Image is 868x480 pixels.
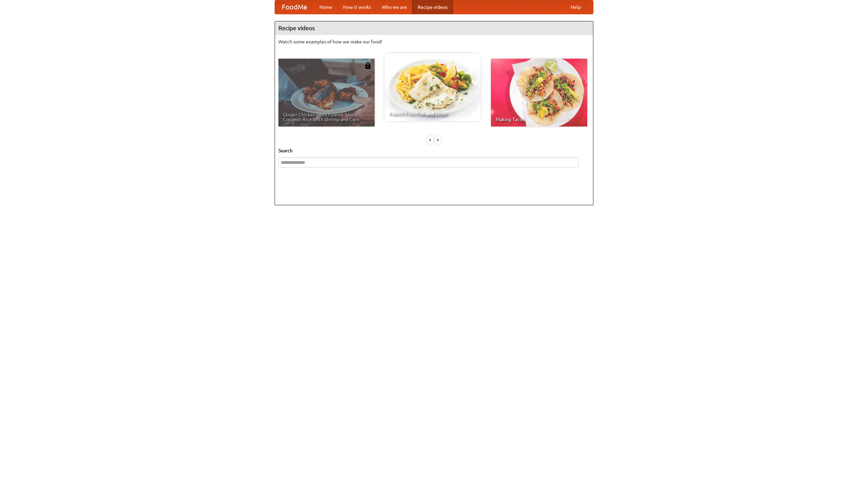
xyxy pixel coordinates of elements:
h5: Search [278,147,590,154]
a: French Fries Fish and Chips [384,53,481,121]
a: FoodMe [275,0,314,14]
span: Making Tacos [496,117,583,122]
a: How it works [338,0,376,14]
a: Home [314,0,338,14]
h4: Recipe videos [275,21,593,35]
a: Help [565,0,586,14]
p: Watch some examples of how we make our food! [278,38,590,45]
div: » [435,135,441,144]
a: Who we are [376,0,412,14]
a: Recipe videos [412,0,453,14]
a: Making Tacos [491,59,587,127]
span: French Fries Fish and Chips [389,112,476,116]
img: 483408.png [364,62,371,69]
div: « [427,135,433,144]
